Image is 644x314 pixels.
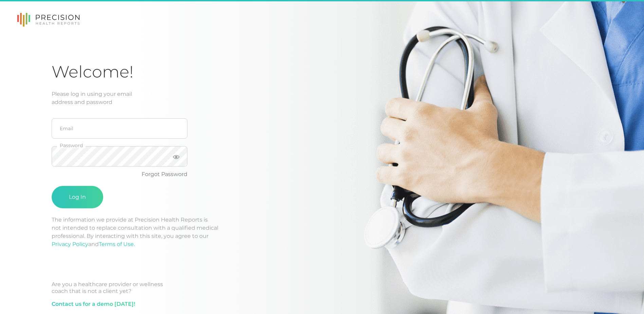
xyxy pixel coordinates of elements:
a: Privacy Policy [52,241,88,247]
p: The information we provide at Precision Health Reports is not intended to replace consultation wi... [52,216,592,248]
div: Are you a healthcare provider or wellness coach that is not a client yet? [52,281,592,295]
a: Forgot Password [142,171,187,177]
button: Log In [52,186,103,208]
div: Please log in using your email address and password [52,90,592,106]
h1: Welcome! [52,62,592,82]
a: Contact us for a demo [DATE]! [52,300,135,308]
a: Terms of Use. [99,241,135,247]
input: Email [52,118,187,139]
